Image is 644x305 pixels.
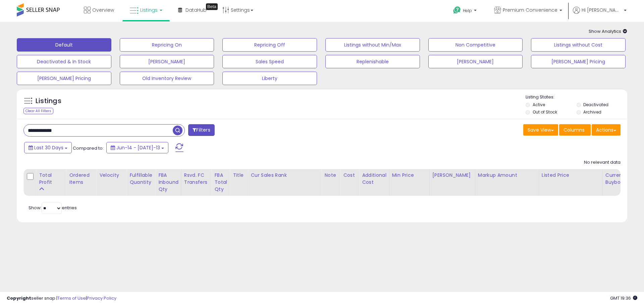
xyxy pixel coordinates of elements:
[69,172,94,186] div: Ordered Items
[448,1,483,22] a: Help
[29,205,77,211] span: Show: entries
[573,7,627,22] a: Hi [PERSON_NAME]
[432,172,472,179] div: [PERSON_NAME]
[17,72,111,85] button: [PERSON_NAME] Pricing
[533,109,557,115] label: Out of Stock
[57,295,86,301] a: Terms of Use
[463,8,472,13] span: Help
[7,295,31,301] strong: Copyright
[453,6,461,14] i: Get Help
[523,124,558,136] button: Save View
[99,172,124,179] div: Velocity
[533,102,545,107] label: Active
[129,172,153,186] div: Fulfillable Quantity
[592,124,621,136] button: Actions
[39,172,63,186] div: Total Profit
[120,55,214,68] button: [PERSON_NAME]
[120,72,214,85] button: Old Inventory Review
[222,72,317,85] button: Liberty
[251,172,319,179] div: Cur Sales Rank
[188,124,214,136] button: Filters
[503,7,557,13] span: Premium Convenience
[584,159,621,166] div: No relevant data
[116,144,160,151] span: Jun-14 - [DATE]-13
[24,142,72,153] button: Last 30 Days
[531,38,626,52] button: Listings without Cost
[34,144,63,151] span: Last 30 Days
[583,109,601,115] label: Archived
[531,55,626,68] button: [PERSON_NAME] Pricing
[87,295,116,301] a: Privacy Policy
[222,55,317,68] button: Sales Speed
[73,145,104,151] span: Compared to:
[542,172,600,179] div: Listed Price
[23,108,53,114] div: Clear All Filters
[185,7,207,13] span: DataHub
[559,124,591,136] button: Columns
[343,172,356,179] div: Cost
[92,7,114,13] span: Overview
[589,28,627,34] span: Show Analytics
[7,295,116,302] div: seller snap | |
[362,172,386,186] div: Additional Cost
[583,102,608,107] label: Deactivated
[233,172,245,179] div: Title
[324,172,337,179] div: Note
[158,172,178,193] div: FBA inbound Qty
[478,172,536,179] div: Markup Amount
[17,38,111,52] button: Default
[428,38,523,52] button: Non Competitive
[184,172,209,186] div: Rsvd. FC Transfers
[392,172,427,179] div: Min Price
[582,7,622,13] span: Hi [PERSON_NAME]
[106,142,168,153] button: Jun-14 - [DATE]-13
[526,94,627,100] p: Listing States:
[428,55,523,68] button: [PERSON_NAME]
[206,3,218,10] div: Tooltip anchor
[140,7,158,13] span: Listings
[563,127,585,133] span: Columns
[610,295,637,301] span: 2025-08-13 19:36 GMT
[325,55,420,68] button: Replenishable
[325,38,420,52] button: Listings without Min/Max
[36,96,61,106] h5: Listings
[214,172,227,193] div: FBA Total Qty
[17,55,111,68] button: Deactivated & In Stock
[120,38,214,52] button: Repricing On
[605,172,640,186] div: Current Buybox Price
[222,38,317,52] button: Repricing Off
